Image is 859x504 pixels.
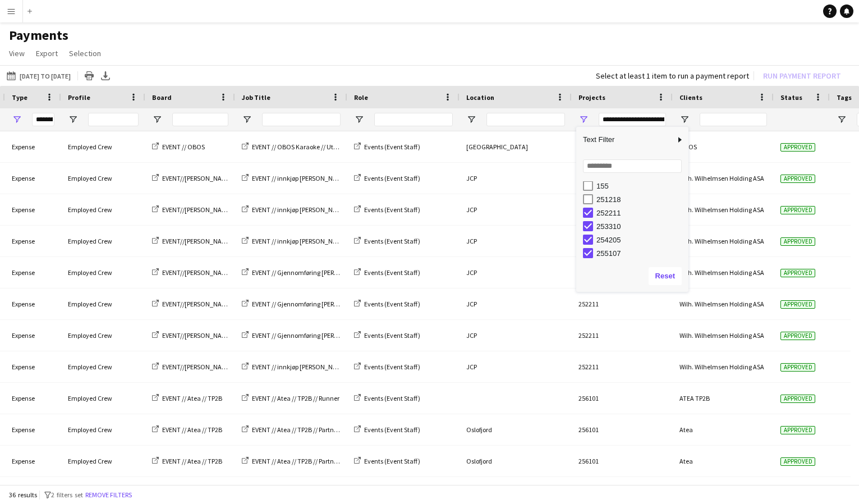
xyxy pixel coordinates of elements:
[61,351,145,382] div: Employed Crew
[99,69,112,83] app-action-btn: Export XLSX
[364,268,420,277] span: Events (Event Staff)
[162,268,247,277] span: EVENT//[PERSON_NAME] 2025
[576,130,675,149] span: Text Filter
[61,257,145,288] div: Employed Crew
[162,363,247,371] span: EVENT//[PERSON_NAME] 2025
[242,331,369,340] a: EVENT // Gjennomføring [PERSON_NAME]
[252,300,369,308] span: EVENT // Gjennomføring [PERSON_NAME]
[466,93,494,102] span: Location
[5,288,61,319] div: Expense
[596,71,749,81] div: Select at least 1 item to run a payment report
[596,249,685,258] div: 255107
[583,159,682,173] input: Search filter values
[162,425,222,434] span: EVENT // Atea // TP2B
[364,143,420,151] span: Events (Event Staff)
[700,113,767,126] input: Clients Filter Input
[679,174,764,182] span: Wilh. Wilhelmsen Holding ASA
[576,127,688,292] div: Column Filter
[162,205,247,214] span: EVENT//[PERSON_NAME] 2025
[780,143,815,152] span: Approved
[262,113,341,126] input: Job Title Filter Input
[51,491,83,499] span: 2 filters set
[460,131,572,162] div: [GEOGRAPHIC_DATA]
[679,394,710,402] span: ATEA TP2B
[88,113,139,126] input: Profile Filter Input
[364,331,420,340] span: Events (Event Staff)
[242,363,347,371] a: EVENT // innkjøp [PERSON_NAME]
[83,489,134,501] button: Remove filters
[460,226,572,256] div: JCP
[152,300,247,308] a: EVENT//[PERSON_NAME] 2025
[354,143,420,151] a: Events (Event Staff)
[5,257,61,288] div: Expense
[65,46,105,61] a: Selection
[252,394,339,402] span: EVENT // Atea // TP2B // Runner
[252,331,369,340] span: EVENT // Gjennomføring [PERSON_NAME]
[242,174,347,182] a: EVENT // innkjøp [PERSON_NAME]
[466,114,476,125] button: Open Filter Menu
[82,69,96,83] app-action-btn: Print
[578,363,599,371] span: 252211
[152,237,247,245] a: EVENT//[PERSON_NAME] 2025
[61,414,145,445] div: Employed Crew
[578,394,599,402] span: 256101
[5,194,61,225] div: Expense
[596,195,685,204] div: 251218
[152,331,247,340] a: EVENT//[PERSON_NAME] 2025
[374,113,453,126] input: Role Filter Input
[12,93,27,102] span: Type
[69,48,101,58] span: Selection
[576,139,688,300] div: Filter List
[460,446,572,476] div: Oslofjord
[649,267,682,285] button: Reset
[242,93,270,102] span: Job Title
[152,114,162,125] button: Open Filter Menu
[242,457,372,465] a: EVENT // Atea // TP2B // Partnere // Nedrigg
[780,363,815,372] span: Approved
[61,288,145,319] div: Employed Crew
[364,237,420,245] span: Events (Event Staff)
[61,131,145,162] div: Employed Crew
[364,363,420,371] span: Events (Event Staff)
[780,332,815,340] span: Approved
[5,414,61,445] div: Expense
[252,174,347,182] span: EVENT // innkjøp [PERSON_NAME]
[162,174,247,182] span: EVENT//[PERSON_NAME] 2025
[354,425,420,434] a: Events (Event Staff)
[596,182,685,190] div: 155
[354,174,420,182] a: Events (Event Staff)
[354,205,420,214] a: Events (Event Staff)
[152,205,247,214] a: EVENT//[PERSON_NAME] 2025
[61,163,145,194] div: Employed Crew
[152,363,247,371] a: EVENT//[PERSON_NAME] 2025
[578,425,599,434] span: 256101
[152,394,222,402] a: EVENT // Atea // TP2B
[679,457,693,465] span: Atea
[679,268,764,277] span: Wilh. Wilhelmsen Holding ASA
[5,226,61,256] div: Expense
[61,226,145,256] div: Employed Crew
[12,114,22,125] button: Open Filter Menu
[31,46,62,61] a: Export
[364,300,420,308] span: Events (Event Staff)
[162,300,247,308] span: EVENT//[PERSON_NAME] 2025
[162,331,247,340] span: EVENT//[PERSON_NAME] 2025
[460,163,572,194] div: JCP
[354,363,420,371] a: Events (Event Staff)
[4,46,29,61] a: View
[354,331,420,340] a: Events (Event Staff)
[242,394,339,402] a: EVENT // Atea // TP2B // Runner
[364,394,420,402] span: Events (Event Staff)
[152,268,247,277] a: EVENT//[PERSON_NAME] 2025
[242,268,369,277] a: EVENT // Gjennomføring [PERSON_NAME]
[242,205,347,214] a: EVENT // innkjøp [PERSON_NAME]
[252,143,437,151] span: EVENT // OBOS Karaoke // Utopia // Reise til [GEOGRAPHIC_DATA]
[780,395,815,403] span: Approved
[780,269,815,277] span: Approved
[152,93,172,102] span: Board
[162,143,205,151] span: EVENT // OBOS
[5,351,61,382] div: Expense
[578,300,599,308] span: 252211
[5,446,61,476] div: Expense
[679,93,702,102] span: Clients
